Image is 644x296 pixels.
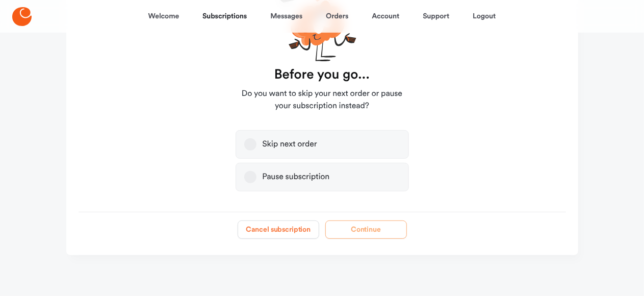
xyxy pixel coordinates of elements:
div: Pause subscription [263,172,330,182]
a: Welcome [148,4,179,29]
button: Pause subscription [244,171,256,183]
a: Support [423,4,449,29]
a: Account [372,4,399,29]
a: Orders [326,4,348,29]
button: Skip next order [244,138,256,151]
strong: Before you go... [274,66,370,83]
span: Do you want to skip your next order or pause your subscription instead? [236,88,409,112]
a: Logout [473,4,496,29]
button: Cancel subscription [238,220,319,239]
a: Messages [270,4,302,29]
a: Subscriptions [202,4,247,29]
div: Skip next order [263,139,317,150]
